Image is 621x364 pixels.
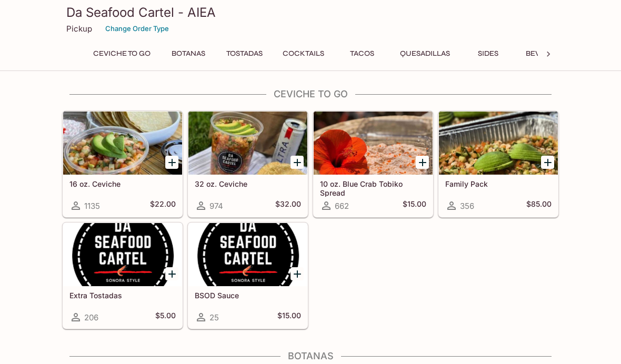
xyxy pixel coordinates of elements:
button: Botanas [165,46,212,61]
button: Sides [464,46,512,61]
a: Family Pack356$85.00 [438,111,558,217]
div: 10 oz. Blue Crab Tobiko Spread [314,112,433,175]
button: Tostadas [221,46,268,61]
a: Extra Tostadas206$5.00 [63,223,183,329]
button: Tacos [338,46,386,61]
button: Add 32 oz. Ceviche [291,156,304,169]
span: 1135 [84,201,100,211]
span: 206 [84,312,98,322]
button: Add 16 oz. Ceviche [165,156,178,169]
h4: Botanas [62,350,559,362]
div: Family Pack [439,112,558,175]
h3: Da Seafood Cartel - AIEA [66,4,555,21]
h5: $5.00 [155,311,176,323]
span: 974 [209,201,223,211]
button: Add Family Pack [541,156,554,169]
h5: BSOD Sauce [195,291,301,300]
div: 32 oz. Ceviche [188,112,307,175]
h4: Ceviche To Go [62,88,559,100]
p: Pickup [66,24,92,34]
button: Beverages [520,46,575,61]
button: Cocktails [277,46,330,61]
button: Quesadillas [394,46,456,61]
h5: $15.00 [277,311,301,323]
div: BSOD Sauce [188,223,307,286]
span: 662 [335,201,349,211]
a: 16 oz. Ceviche1135$22.00 [63,111,183,217]
h5: $15.00 [403,199,426,212]
h5: $22.00 [150,199,176,212]
a: BSOD Sauce25$15.00 [188,223,308,329]
h5: 16 oz. Ceviche [69,179,176,188]
a: 10 oz. Blue Crab Tobiko Spread662$15.00 [313,111,433,217]
span: 356 [460,201,474,211]
button: Ceviche To Go [87,46,156,61]
h5: 32 oz. Ceviche [195,179,301,188]
div: Extra Tostadas [63,223,182,286]
button: Add BSOD Sauce [291,267,304,280]
h5: $32.00 [275,199,301,212]
span: 25 [209,312,219,322]
button: Add 10 oz. Blue Crab Tobiko Spread [416,156,429,169]
h5: 10 oz. Blue Crab Tobiko Spread [320,179,426,197]
div: 16 oz. Ceviche [63,112,182,175]
h5: $85.00 [526,199,552,212]
button: Add Extra Tostadas [165,267,178,280]
h5: Extra Tostadas [69,291,176,300]
a: 32 oz. Ceviche974$32.00 [188,111,308,217]
button: Change Order Type [101,21,174,37]
h5: Family Pack [445,179,552,188]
